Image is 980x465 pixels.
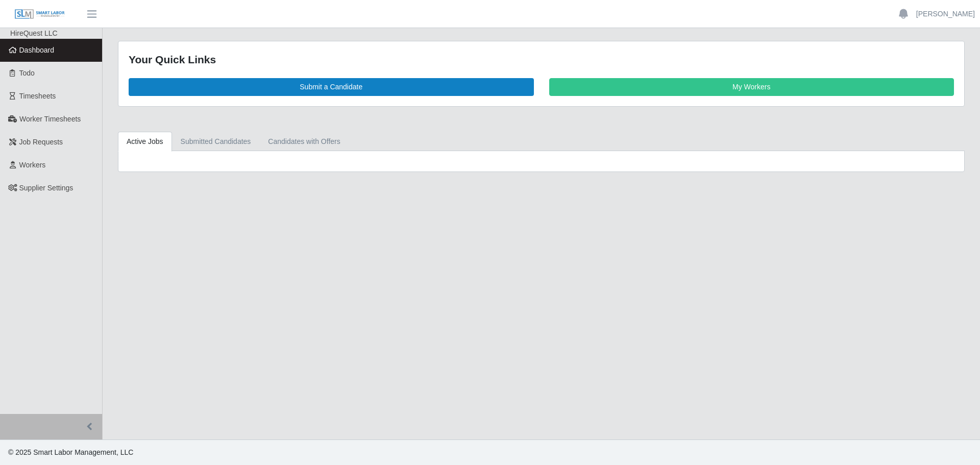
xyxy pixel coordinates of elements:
a: Candidates with Offers [259,132,349,152]
a: My Workers [549,78,954,96]
span: Todo [19,69,35,77]
div: Your Quick Links [129,52,954,68]
img: SLM Logo [14,9,65,20]
span: Timesheets [19,92,56,100]
a: [PERSON_NAME] [916,9,975,19]
span: Supplier Settings [19,184,73,192]
span: © 2025 Smart Labor Management, LLC [8,448,133,456]
a: Submitted Candidates [172,132,260,152]
span: Workers [19,161,46,169]
span: Worker Timesheets [19,115,81,123]
span: HireQuest LLC [10,29,58,37]
a: Active Jobs [118,132,172,152]
span: Dashboard [19,46,55,54]
a: Submit a Candidate [129,78,534,96]
span: Job Requests [19,138,63,146]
